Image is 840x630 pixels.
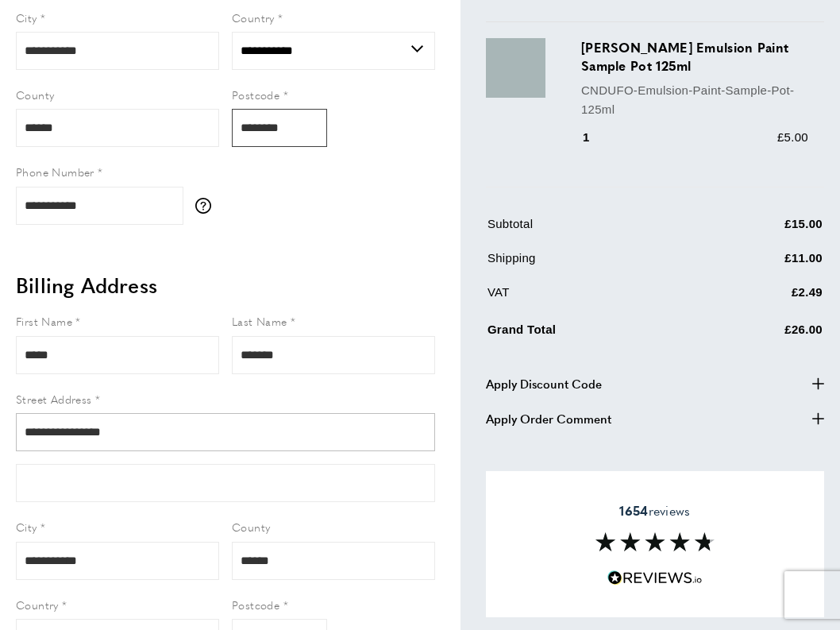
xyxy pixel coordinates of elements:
h2: Billing Address [16,271,435,300]
td: £11.00 [704,249,823,280]
span: Country [232,10,275,25]
td: Shipping [487,249,703,280]
td: £15.00 [704,215,823,245]
span: Phone Number [16,164,94,180]
div: 1 [581,128,612,147]
img: Dufour Emulsion Paint Sample Pot 125ml [486,38,545,98]
td: £26.00 [704,317,823,351]
td: Grand Total [487,317,703,351]
h3: [PERSON_NAME] Emulsion Paint Sample Pot 125ml [581,38,808,75]
td: £2.49 [704,283,823,314]
span: Country [16,597,59,613]
button: More information [195,198,219,214]
span: Postcode [232,87,279,102]
img: Reviews section [595,532,715,551]
span: Apply Discount Code [486,374,602,393]
span: County [232,519,270,535]
span: reviews [619,503,690,519]
span: Postcode [232,597,279,613]
span: City [16,519,37,535]
span: City [16,10,37,25]
span: First Name [16,313,72,329]
span: Street Address [16,391,92,407]
td: VAT [487,283,703,314]
img: Reviews.io 5 stars [607,570,703,586]
span: Apply Order Comment [486,409,611,428]
span: Last Name [232,313,287,329]
strong: 1654 [619,501,648,520]
p: CNDUFO-Emulsion-Paint-Sample-Pot-125ml [581,81,808,119]
span: County [16,87,54,102]
td: Subtotal [487,215,703,245]
span: £5.00 [777,130,808,144]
